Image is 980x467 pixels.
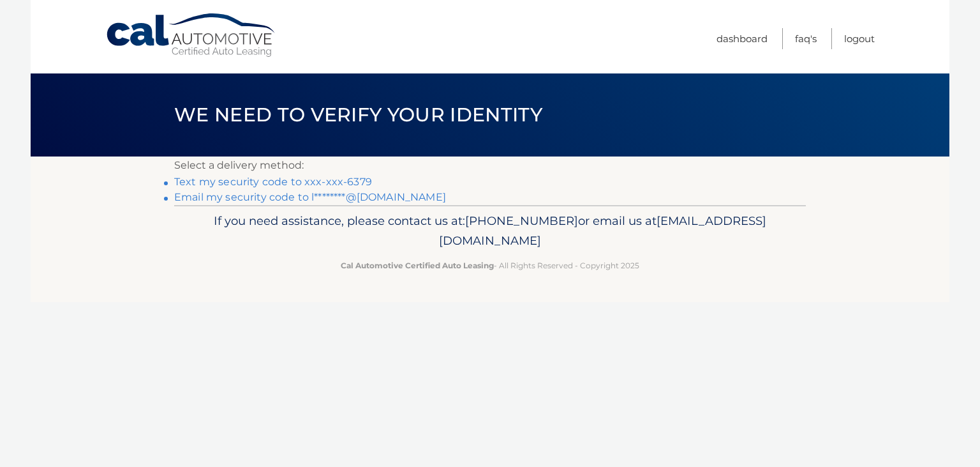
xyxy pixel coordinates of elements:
[795,28,817,49] a: FAQ's
[465,213,578,228] span: [PHONE_NUMBER]
[174,157,806,174] p: Select a delivery method:
[174,103,542,126] span: We need to verify your identity
[182,211,798,252] p: If you need assistance, please contact us at: or email us at
[844,28,875,49] a: Logout
[174,176,372,188] a: Text my security code to xxx-xxx-6379
[341,261,494,270] strong: Cal Automotive Certified Auto Leasing
[105,13,278,58] a: Cal Automotive
[174,191,446,203] a: Email my security code to l********@[DOMAIN_NAME]
[182,259,798,272] p: - All Rights Reserved - Copyright 2025
[716,28,768,49] a: Dashboard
